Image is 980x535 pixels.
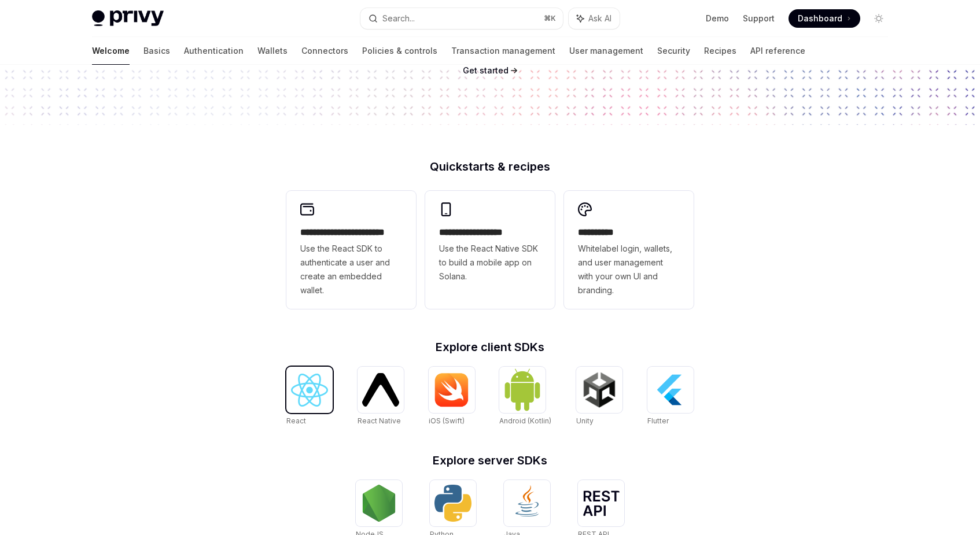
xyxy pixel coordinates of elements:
img: Python [434,485,471,522]
span: Ask AI [588,13,611,24]
span: Unity [576,416,594,425]
a: Connectors [301,37,348,65]
span: Dashboard [798,13,842,24]
a: **** **** **** ***Use the React Native SDK to build a mobile app on Solana. [425,191,555,309]
a: Wallets [257,37,288,65]
a: iOS (Swift)iOS (Swift) [429,367,475,427]
a: Policies & controls [362,37,437,65]
a: Welcome [92,37,130,65]
a: Authentication [184,37,244,65]
a: User management [569,37,643,65]
span: iOS (Swift) [429,416,465,425]
a: Dashboard [789,9,860,28]
a: Support [743,13,775,24]
a: **** *****Whitelabel login, wallets, and user management with your own UI and branding. [564,191,694,309]
span: Use the React Native SDK to build a mobile app on Solana. [439,242,541,283]
span: Get started [463,65,509,75]
button: Toggle dark mode [870,9,888,28]
img: React Native [362,373,399,406]
img: REST API [583,490,620,516]
img: light logo [92,10,164,27]
img: Unity [581,371,618,408]
img: Java [509,485,546,522]
h2: Explore server SDKs [286,455,694,466]
div: Search... [382,12,415,25]
span: Use the React SDK to authenticate a user and create an embedded wallet. [300,242,402,297]
span: Whitelabel login, wallets, and user management with your own UI and branding. [578,242,680,297]
button: Search...⌘K [360,8,563,29]
a: Recipes [704,37,736,65]
img: Android (Kotlin) [504,368,541,411]
img: React [291,374,328,407]
a: UnityUnity [576,367,622,427]
span: React [286,416,306,425]
a: ReactReact [286,367,333,427]
a: API reference [750,37,805,65]
button: Ask AI [569,8,620,29]
img: iOS (Swift) [433,372,470,407]
span: React Native [358,416,401,425]
a: Security [657,37,690,65]
a: Android (Kotlin)Android (Kotlin) [499,367,551,427]
a: React NativeReact Native [358,367,404,427]
h2: Quickstarts & recipes [286,161,694,172]
h2: Explore client SDKs [286,341,694,353]
span: Android (Kotlin) [499,416,551,425]
a: Get started [463,65,509,76]
img: NodeJS [360,485,397,522]
a: Transaction management [451,37,555,65]
span: Flutter [647,416,669,425]
a: FlutterFlutter [647,367,694,427]
a: Basics [143,37,170,65]
a: Demo [706,13,729,24]
span: ⌘ K [544,14,556,23]
img: Flutter [652,371,689,408]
